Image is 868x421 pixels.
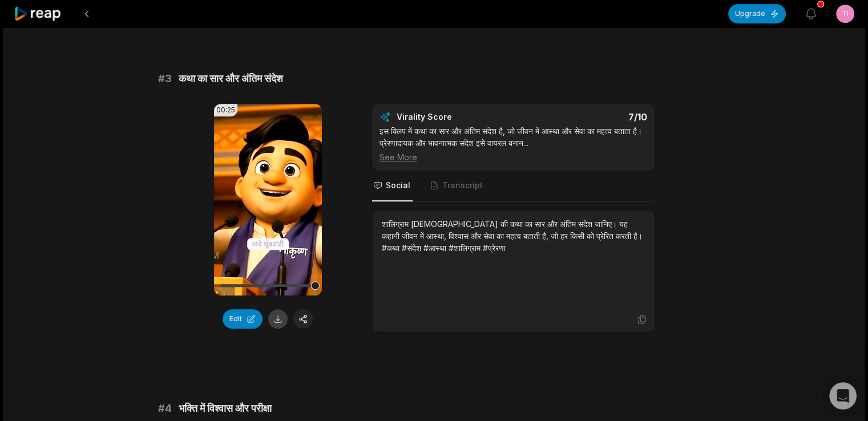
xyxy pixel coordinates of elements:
[158,400,172,416] span: # 4
[380,125,647,163] div: इस क्लिप में कथा का सार और अंतिम संदेश है, जो जीवन में आस्था और सेवा का महत्व बताता है। प्रेरणादा...
[382,218,645,254] div: शालिग्राम [DEMOGRAPHIC_DATA] की कथा का सार और अंतिम संदेश जानिए। यह कहानी जीवन में आस्था, विश्वास...
[158,71,172,87] span: # 3
[372,171,655,201] nav: Tabs
[829,382,857,410] iframe: Intercom live chat
[179,400,272,416] span: भक्ति में विश्वास और परीक्षा
[397,111,519,123] div: Virality Score
[728,4,786,23] button: Upgrade
[223,309,263,329] button: Edit
[524,111,647,123] div: 7 /10
[380,151,647,163] div: See More
[386,180,410,191] span: Social
[214,104,322,295] video: Your browser does not support mp4 format.
[442,180,483,191] span: Transcript
[179,71,283,87] span: कथा का सार और अंतिम संदेश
